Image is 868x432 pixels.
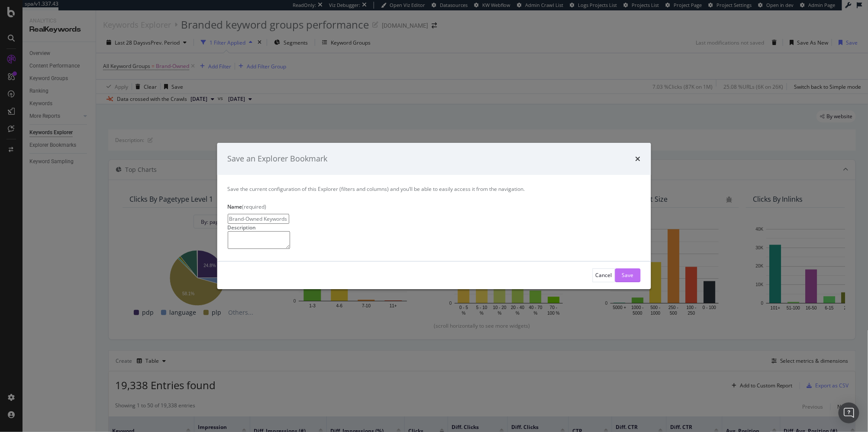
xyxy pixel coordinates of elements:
div: Description [227,224,641,231]
button: Cancel [593,268,615,282]
div: times [636,153,641,164]
span: (required) [242,203,266,210]
button: Save [615,268,641,282]
div: Save an Explorer Bookmark [227,153,327,164]
input: Enter a name [227,214,289,224]
div: Save the current configuration of this Explorer (filters and columns) and you’ll be able to easil... [227,185,641,193]
div: Open Intercom Messenger [839,403,859,423]
div: Save [622,271,634,279]
span: Name [227,203,242,210]
div: modal [217,143,651,289]
div: Cancel [596,271,612,279]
